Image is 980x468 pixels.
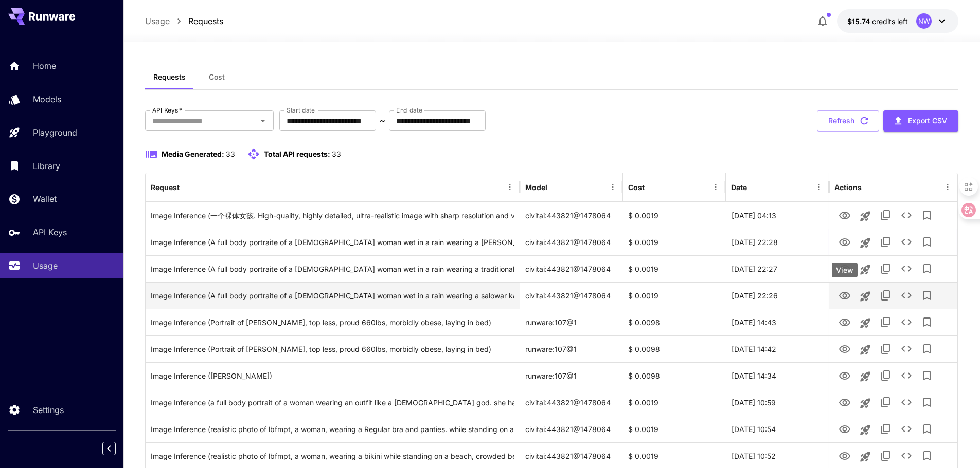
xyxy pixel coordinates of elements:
[855,313,876,333] button: Launch in playground
[876,312,896,332] button: Copy TaskUUID
[33,60,56,72] p: Home
[605,180,620,194] button: Menu
[623,229,726,255] div: $ 0.0019
[520,282,623,309] div: civitai:443821@1478064
[834,258,855,279] button: View
[102,442,116,455] button: Collapse sidebar
[145,15,223,27] nav: breadcrumb
[855,366,876,387] button: Launch in playground
[855,393,876,414] button: Launch in playground
[876,205,896,226] button: Copy TaskUUID
[855,233,876,253] button: Launch in playground
[855,259,876,280] button: Launch in playground
[525,183,547,192] div: Model
[726,362,829,389] div: 20 Sep, 2025 14:34
[151,309,514,335] div: Click to copy prompt
[748,180,762,194] button: Sort
[33,193,57,205] p: Wallet
[628,183,645,192] div: Cost
[896,232,917,252] button: See details
[151,202,514,229] div: Click to copy prompt
[834,204,855,226] button: View
[287,106,315,115] label: Start date
[917,392,937,413] button: Add to library
[917,258,937,279] button: Add to library
[726,229,829,255] div: 20 Sep, 2025 22:28
[834,183,862,192] div: Actions
[623,362,726,389] div: $ 0.0098
[917,339,937,359] button: Add to library
[940,180,955,194] button: Menu
[646,180,660,194] button: Sort
[396,106,422,115] label: End date
[151,183,180,192] div: Request
[855,286,876,307] button: Launch in playground
[33,93,61,105] p: Models
[226,149,235,158] span: 33
[917,285,937,306] button: Add to library
[256,114,270,128] button: Open
[151,229,514,255] div: Click to copy prompt
[623,282,726,309] div: $ 0.0019
[708,180,723,194] button: Menu
[896,392,917,413] button: See details
[917,419,937,439] button: Add to library
[264,149,330,158] span: Total API requests:
[896,365,917,386] button: See details
[876,365,896,386] button: Copy TaskUUID
[623,202,726,229] div: $ 0.0019
[916,13,932,29] div: NW
[188,15,223,27] p: Requests
[847,17,872,26] span: $15.74
[876,392,896,413] button: Copy TaskUUID
[834,338,855,359] button: View
[520,362,623,389] div: runware:107@1
[896,285,917,306] button: See details
[520,309,623,335] div: runware:107@1
[876,232,896,252] button: Copy TaskUUID
[834,285,855,306] button: View
[520,389,623,416] div: civitai:443821@1478064
[33,259,58,272] p: Usage
[834,445,855,466] button: View
[623,335,726,362] div: $ 0.0098
[812,180,826,194] button: Menu
[726,255,829,282] div: 20 Sep, 2025 22:27
[834,391,855,413] button: View
[332,149,341,158] span: 33
[896,445,917,466] button: See details
[726,416,829,442] div: 20 Sep, 2025 10:54
[896,419,917,439] button: See details
[380,115,385,127] p: ~
[520,202,623,229] div: civitai:443821@1478064
[162,149,224,158] span: Media Generated:
[209,72,225,82] span: Cost
[548,180,563,194] button: Sort
[896,258,917,279] button: See details
[883,110,958,132] button: Export CSV
[896,205,917,226] button: See details
[33,404,64,416] p: Settings
[153,72,186,82] span: Requests
[917,312,937,332] button: Add to library
[33,226,67,238] p: API Keys
[33,160,60,172] p: Library
[837,9,958,33] button: $15.7415NW
[834,418,855,439] button: View
[623,309,726,335] div: $ 0.0098
[847,16,908,27] div: $15.7415
[145,15,170,27] a: Usage
[152,106,182,115] label: API Keys
[872,17,908,26] span: credits left
[110,439,123,458] div: Collapse sidebar
[917,365,937,386] button: Add to library
[876,339,896,359] button: Copy TaskUUID
[623,389,726,416] div: $ 0.0019
[917,205,937,226] button: Add to library
[896,339,917,359] button: See details
[151,283,514,309] div: Click to copy prompt
[917,232,937,252] button: Add to library
[834,365,855,386] button: View
[834,311,855,332] button: View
